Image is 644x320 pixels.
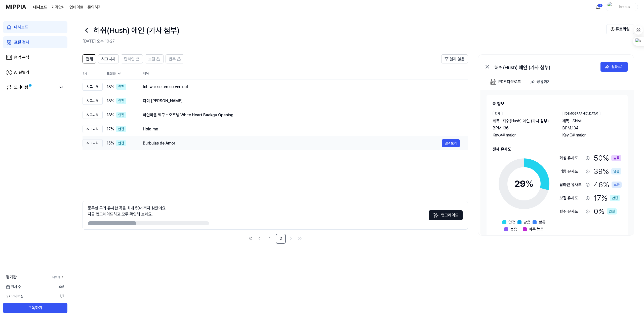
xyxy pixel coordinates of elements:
[450,56,465,62] span: 읽지 않음
[107,71,135,76] div: 표절률
[83,67,103,80] th: 타입
[493,111,503,116] div: 검사
[559,195,584,201] div: 보컬 유사도
[83,83,103,91] div: 시그니처
[615,4,635,10] div: breaux
[559,182,584,188] div: 탑라인 유사도
[107,98,114,104] span: 18 %
[59,284,64,290] span: 4 / 5
[6,284,21,290] span: 검사 수
[6,274,17,280] span: 평가판
[296,234,304,242] a: Go to last page
[559,168,584,174] div: 리듬 유사도
[107,84,114,90] span: 18 %
[143,67,468,80] th: 제목
[433,212,439,218] img: Sparkles
[594,192,620,204] div: 17 %
[116,112,126,118] div: 안전
[107,126,114,132] span: 17 %
[148,56,155,62] span: 보컬
[528,77,555,87] button: 공유하기
[14,84,28,90] div: 모니터링
[598,4,603,8] div: 1
[52,275,64,279] a: 더보기
[3,66,67,79] a: AI 판별기
[503,118,549,124] span: 허쉬(Hush) 애인 (가사 첨부)
[143,126,460,132] div: Hold me
[14,39,29,45] div: 표절 검사
[572,118,582,124] span: Shivti
[116,126,126,132] div: 안전
[441,54,468,63] button: 읽지 않음
[490,79,496,85] img: PDF Download
[514,177,534,191] div: 29
[121,54,143,63] button: 탑라인
[83,111,103,119] div: 시그니처
[493,146,622,152] h2: 전체 유사도
[562,111,600,116] div: [DEMOGRAPHIC_DATA]
[429,215,463,219] a: Sparkles업그레이드
[594,152,621,164] div: 50 %
[562,125,622,131] div: BPM. 134
[611,155,621,161] div: 높음
[524,219,531,225] span: 낮음
[107,140,114,146] span: 15 %
[276,234,286,244] a: 2
[88,4,102,10] a: 문의하기
[6,84,56,90] a: 모니터링
[612,182,622,188] div: 보통
[606,3,638,11] button: profilebreaux
[116,140,126,146] div: 안전
[594,3,602,11] button: 알림1
[493,125,552,131] div: BPM. 136
[508,219,515,225] span: 안전
[83,139,103,147] div: 시그니처
[265,234,275,244] a: 1
[143,98,460,104] div: 다며 [PERSON_NAME]
[607,208,617,215] div: 안전
[494,64,595,70] div: 허쉬(Hush) 애인 (가사 첨부)
[498,79,521,85] div: PDF 다운로드
[14,54,29,60] div: 음악 분석
[124,56,135,62] span: 탑라인
[559,155,584,161] div: 화성 유사도
[608,2,614,12] img: profile
[98,54,119,63] button: 시그니처
[606,24,634,34] button: 튜토리얼
[493,101,622,107] h2: 곡 정보
[429,210,463,220] button: 업그레이드
[600,62,628,72] button: 결과보기
[442,139,460,147] button: 결과보기
[107,112,114,118] span: 18 %
[143,140,442,146] div: Burbujas de Amor
[594,166,621,177] div: 39 %
[94,25,179,36] h1: 허쉬(Hush) 애인 (가사 첨부)
[612,64,624,69] div: 결과보기
[69,4,84,10] a: 업데이트
[287,234,295,242] a: Go to next page
[493,118,501,124] span: 제목 .
[489,77,522,87] button: PDF 다운로드
[101,56,115,62] span: 시그니처
[88,205,167,217] div: 등록한 곡과 유사한 곡을 최대 50개까지 찾았어요. 지금 업그레이드하고 모두 확인해 보세요.
[169,56,176,62] span: 반주
[143,84,460,90] div: Ich war selten so verliebt
[83,97,103,105] div: 시그니처
[3,36,67,48] a: 표절 검사
[51,4,65,10] a: 가격안내
[256,234,264,242] a: Go to previous page
[116,98,126,104] div: 안전
[14,24,28,30] div: 대시보드
[86,56,93,62] span: 전체
[83,125,103,133] div: 시그니처
[3,51,67,63] a: 음악 분석
[145,54,164,63] button: 보컬
[562,118,570,124] span: 제목 .
[510,226,517,232] span: 높음
[3,21,67,33] a: 대시보드
[60,294,64,299] span: 1 / 1
[526,178,534,189] span: %
[493,132,552,138] div: Key. A# major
